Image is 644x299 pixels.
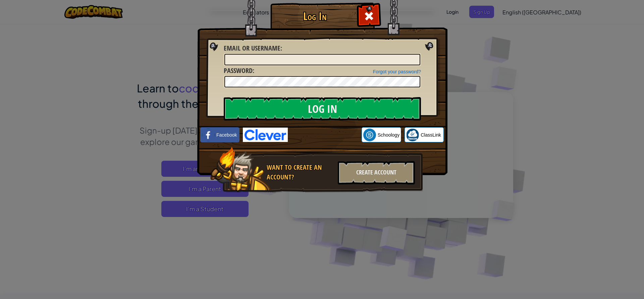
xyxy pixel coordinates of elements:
[224,44,282,53] label: :
[243,128,288,142] img: clever-logo-blue.png
[224,44,280,53] span: Email or Username
[216,132,237,138] span: Facebook
[373,69,421,74] a: Forgot your password?
[288,128,362,142] iframe: Sign in with Google Button
[272,10,358,22] h1: Log In
[338,161,415,184] div: Create Account
[224,97,421,121] input: Log In
[363,129,376,141] img: schoology.png
[224,66,254,76] label: :
[267,163,334,182] div: Want to create an account?
[378,132,399,138] span: Schoology
[202,129,215,141] img: facebook_small.png
[406,129,419,141] img: classlink-logo-small.png
[224,66,253,75] span: Password
[421,132,441,138] span: ClassLink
